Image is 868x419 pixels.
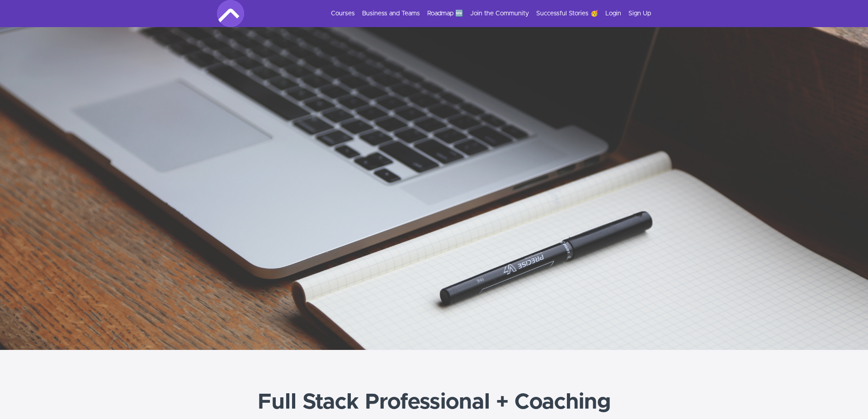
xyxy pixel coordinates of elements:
[605,9,621,18] a: Login
[470,9,529,18] a: Join the Community
[536,9,598,18] a: Successful Stories 🥳
[9,386,859,419] h1: Full Stack Professional + Coaching
[331,9,355,18] a: Courses
[427,9,463,18] a: Roadmap 🆕
[362,9,420,18] a: Business and Teams
[628,9,651,18] a: Sign Up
